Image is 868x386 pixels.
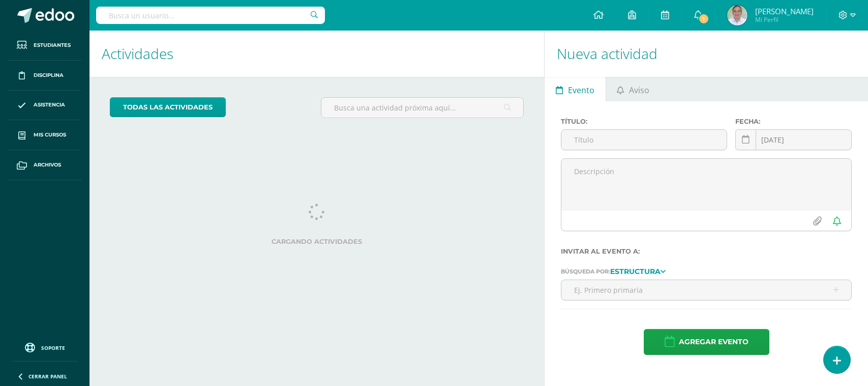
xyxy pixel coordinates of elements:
label: Título: [561,118,727,125]
a: Estructura [610,267,666,274]
strong: Estructura [610,267,661,276]
label: Cargando actividades [110,238,524,245]
h1: Nueva actividad [557,31,856,77]
a: todas las Actividades [110,97,226,117]
img: e2f18d5cfe6527f0f7c35a5cbf378eab.png [727,5,747,25]
span: Cerrar panel [28,373,67,380]
span: Estudiantes [34,41,71,49]
a: Mis cursos [8,120,81,150]
a: Disciplina [8,61,81,91]
a: Estudiantes [8,31,81,61]
span: Agregar evento [679,329,749,354]
input: Fecha de entrega [736,130,851,150]
input: Busca una actividad próxima aquí... [321,98,523,118]
span: Soporte [41,344,65,351]
a: Aviso [606,77,661,101]
button: Agregar evento [644,329,769,355]
span: Evento [568,78,594,102]
a: Evento [545,77,605,101]
input: Busca un usuario... [96,7,325,24]
input: Título [561,130,727,150]
label: Fecha: [735,118,852,125]
span: 1 [698,13,709,24]
a: Asistencia [8,91,81,121]
span: Mis cursos [34,131,66,139]
span: [PERSON_NAME] [755,6,814,16]
h1: Actividades [102,31,532,77]
span: Archivos [34,161,61,169]
span: Aviso [629,78,649,102]
span: Disciplina [34,71,64,79]
span: Mi Perfil [755,15,814,24]
span: Asistencia [34,101,65,109]
span: Búsqueda por: [561,268,610,275]
input: Ej. Primero primaria [561,280,851,300]
a: Soporte [12,340,77,354]
a: Archivos [8,150,81,180]
label: Invitar al evento a: [561,247,852,255]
